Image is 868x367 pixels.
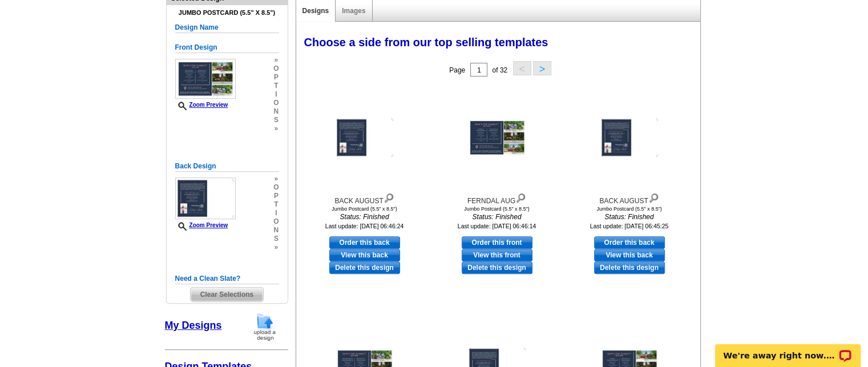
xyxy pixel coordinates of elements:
span: t [273,200,278,209]
h5: Need a Clean Slate? [175,273,279,284]
div: FERNDAL AUG [434,191,560,206]
span: t [273,82,278,90]
div: Jumbo Postcard (5.5" x 8.5") [302,206,427,212]
span: i [273,209,278,217]
span: » [273,56,278,64]
i: Status: Finished [302,212,427,222]
a: View this back [329,249,400,261]
span: » [273,124,278,133]
span: p [273,192,278,200]
a: Zoom Preview [175,222,228,228]
span: » [273,175,278,183]
img: view design details [515,191,526,203]
img: small-thumb.jpg [175,178,236,219]
img: small-thumb.jpg [175,59,236,99]
i: Status: Finished [567,212,692,222]
div: BACK AUGUST [302,191,427,206]
span: » [273,243,278,252]
a: View this back [594,249,665,261]
img: upload-design [250,312,280,341]
button: > [533,61,551,75]
h4: Jumbo Postcard (5.5" x 8.5") [175,9,279,17]
i: Status: Finished [434,212,560,222]
span: n [273,107,278,116]
img: BACK AUGUST [601,119,658,157]
iframe: LiveChat chat widget [708,331,868,367]
small: Last update: [DATE] 06:45:25 [590,223,669,229]
a: Images [342,7,365,15]
a: Zoom Preview [175,102,228,108]
span: o [273,64,278,73]
span: Choose a side from our top selling templates [304,36,548,49]
span: o [273,99,278,107]
span: i [273,90,278,99]
span: o [273,183,278,192]
h5: Front Design [175,42,279,53]
span: n [273,226,278,235]
a: use this design [462,236,532,249]
div: BACK AUGUST [567,191,692,206]
img: view design details [383,191,394,203]
span: Page [449,66,465,74]
span: Clear Selections [191,288,263,301]
small: Last update: [DATE] 06:46:24 [325,223,404,229]
button: < [513,61,531,75]
span: of 32 [492,66,507,74]
div: Jumbo Postcard (5.5" x 8.5") [434,206,560,212]
a: My Designs [165,320,222,331]
div: Jumbo Postcard (5.5" x 8.5") [567,206,692,212]
span: o [273,217,278,226]
span: s [273,116,278,124]
a: use this design [594,236,665,249]
a: Delete this design [462,261,532,274]
small: Last update: [DATE] 06:46:14 [458,223,536,229]
h5: Back Design [175,161,279,172]
h5: Design Name [175,22,279,33]
img: view design details [648,191,659,203]
img: FERNDAL AUG [469,119,526,156]
a: use this design [329,236,400,249]
span: s [273,235,278,243]
span: p [273,73,278,82]
a: Delete this design [329,261,400,274]
img: BACK AUGUST [336,119,393,157]
a: View this front [462,249,532,261]
a: Delete this design [594,261,665,274]
a: Designs [302,7,329,15]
